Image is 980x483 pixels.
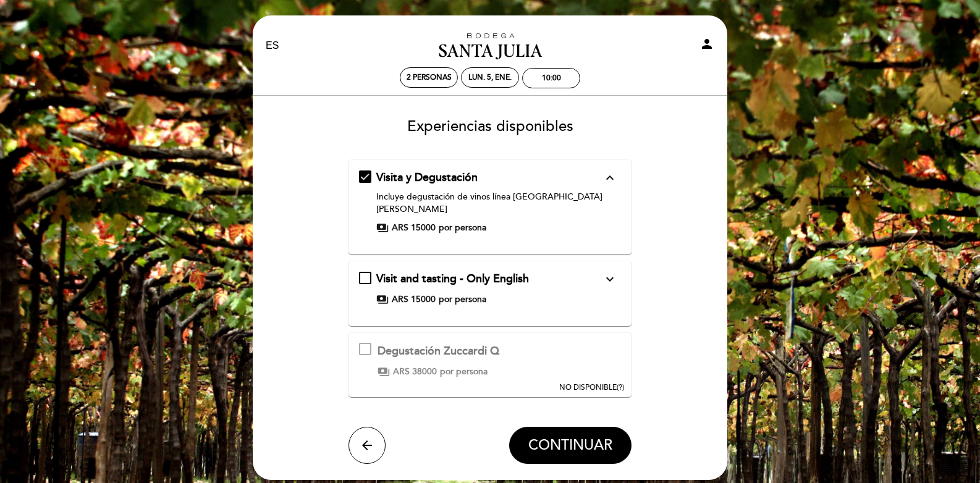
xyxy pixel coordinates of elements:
div: Incluye degustación de vinos línea [GEOGRAPHIC_DATA][PERSON_NAME] [376,191,603,216]
span: CONTINUAR [528,437,612,454]
span: por persona [439,222,486,234]
a: Bodega Santa [PERSON_NAME] [413,29,567,63]
span: ARS 15000 [392,293,436,306]
span: ARS 38000 [393,366,437,378]
span: por persona [440,366,488,378]
span: NO DISPONIBLE [559,383,617,392]
button: arrow_back [348,427,386,464]
span: payments [378,366,390,378]
span: payments [376,222,389,234]
span: payments [376,293,389,306]
span: 2 personas [407,73,452,82]
span: Visita y Degustación [376,170,478,184]
button: expand_less [599,170,621,186]
span: Experiencias disponibles [407,117,573,135]
div: 10:00 [542,73,561,83]
button: person [699,36,714,56]
i: arrow_back [360,438,374,453]
button: expand_more [599,271,621,287]
div: lun. 5, ene. [468,73,512,82]
i: expand_less [602,170,617,185]
button: CONTINUAR [509,427,632,464]
md-checkbox: Visita y Degustación expand_more Incluye degustación de vinos línea Santa Julia payments ARS 1500... [359,170,622,234]
button: NO DISPONIBLE(?) [555,333,628,393]
div: (?) [559,382,624,393]
span: ARS 15000 [392,222,436,234]
i: expand_more [602,272,617,287]
span: por persona [439,293,486,306]
md-checkbox: Visit and tasting - Only English expand_more Incluye degustación de vinos línea Santa Julia payme... [359,271,622,306]
span: Visit and tasting - Only English [376,272,529,285]
div: Degustación Zuccardi Q [378,343,499,359]
i: person [699,36,714,51]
